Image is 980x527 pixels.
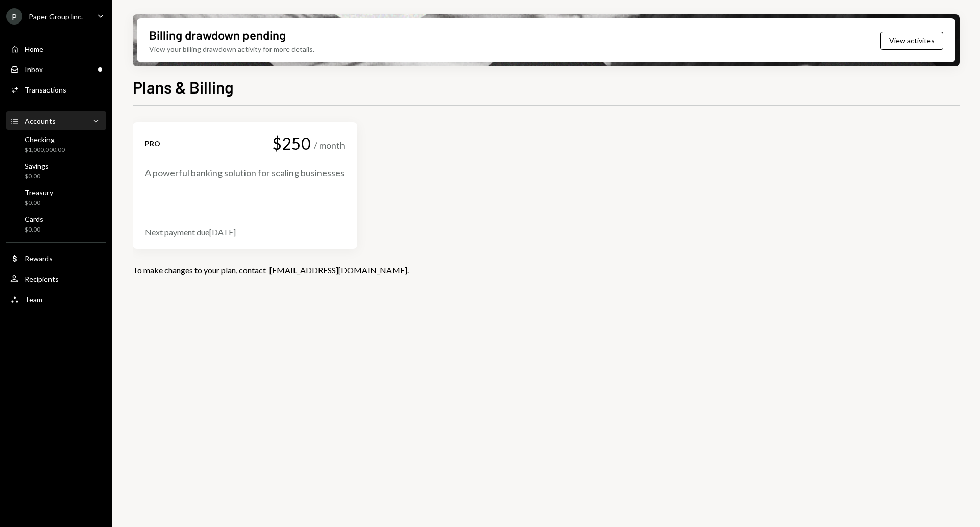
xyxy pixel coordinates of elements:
[149,43,314,54] div: View your billing drawdown activity for more details.
[133,265,960,275] div: To make changes to your plan, contact .
[133,77,234,97] h1: Plans & Billing
[145,139,160,148] div: Pro
[145,167,345,179] div: A powerful banking solution for scaling businesses
[24,295,42,304] div: Team
[24,146,65,154] div: $1,000,000.00
[24,65,43,74] div: Inbox
[24,117,56,125] div: Accounts
[149,27,286,43] div: Billing drawdown pending
[24,172,49,181] div: $0.00
[24,44,43,53] div: Home
[314,139,345,152] div: / month
[6,290,106,308] a: Team
[6,132,106,156] a: Checking$1,000,000.00
[269,265,407,276] a: [EMAIL_ADDRESS][DOMAIN_NAME]
[24,188,53,197] div: Treasury
[6,80,106,99] a: Transactions
[880,32,943,50] button: View activites
[6,185,106,210] a: Treasury$0.00
[24,199,53,208] div: $0.00
[24,254,53,263] div: Rewards
[29,12,83,21] div: Paper Group Inc.
[24,215,43,223] div: Cards
[24,135,65,144] div: Checking
[24,85,66,94] div: Transactions
[6,249,106,267] a: Rewards
[6,60,106,78] a: Inbox
[145,227,345,237] div: Next payment due [DATE]
[24,225,43,234] div: $0.00
[6,212,106,236] a: Cards$0.00
[6,269,106,288] a: Recipients
[6,39,106,58] a: Home
[24,274,59,283] div: Recipients
[6,8,22,25] div: P
[24,162,49,170] div: Savings
[272,134,311,152] div: $250
[6,158,106,183] a: Savings$0.00
[6,111,106,130] a: Accounts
